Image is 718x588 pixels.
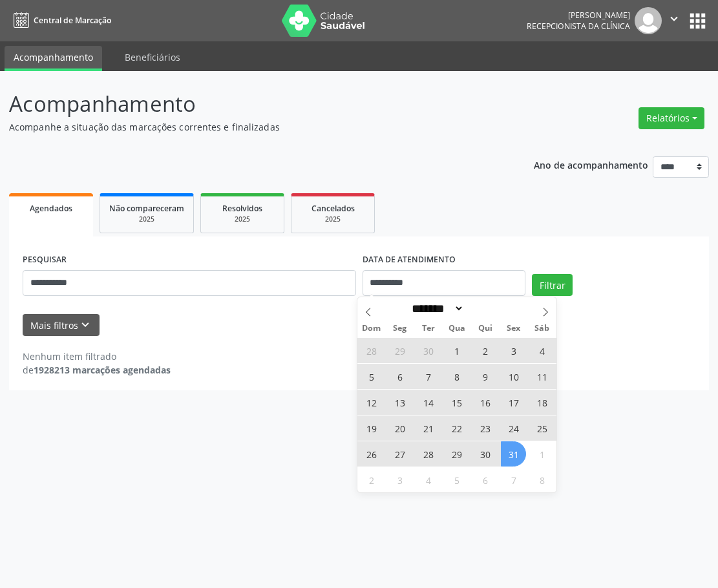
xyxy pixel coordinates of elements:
[387,364,412,389] span: Outubro 6, 2025
[444,415,469,441] span: Outubro 22, 2025
[407,302,464,315] select: Month
[464,302,507,315] input: Year
[635,7,662,34] img: img
[359,364,384,389] span: Outubro 5, 2025
[210,215,275,224] div: 2025
[501,467,526,492] span: Novembro 7, 2025
[472,364,498,389] span: Outubro 9, 2025
[357,324,386,333] span: Dom
[34,364,171,376] strong: 1928213 marcações agendadas
[414,324,443,333] span: Ter
[444,390,469,415] span: Outubro 15, 2025
[416,415,441,441] span: Outubro 21, 2025
[387,338,412,363] span: Setembro 29, 2025
[532,274,573,296] button: Filtrar
[116,46,189,68] a: Beneficiários
[9,88,499,120] p: Acompanhamento
[30,203,72,214] span: Agendados
[472,338,498,363] span: Outubro 2, 2025
[443,324,471,333] span: Qua
[387,467,412,492] span: Novembro 3, 2025
[222,203,262,214] span: Resolvidos
[23,250,67,270] label: PESQUISAR
[359,338,384,363] span: Setembro 28, 2025
[416,390,441,415] span: Outubro 14, 2025
[529,390,554,415] span: Outubro 18, 2025
[416,364,441,389] span: Outubro 7, 2025
[501,364,526,389] span: Outubro 10, 2025
[529,467,554,492] span: Novembro 8, 2025
[9,10,111,31] a: Central de Marcação
[34,15,111,26] span: Central de Marcação
[359,415,384,441] span: Outubro 19, 2025
[529,441,554,467] span: Novembro 1, 2025
[387,415,412,441] span: Outubro 20, 2025
[363,250,456,270] label: DATA DE ATENDIMENTO
[416,441,441,467] span: Outubro 28, 2025
[472,390,498,415] span: Outubro 16, 2025
[639,107,704,129] button: Relatórios
[23,314,100,337] button: Mais filtroskeyboard_arrow_down
[359,390,384,415] span: Outubro 12, 2025
[501,338,526,363] span: Outubro 3, 2025
[528,324,556,333] span: Sáb
[500,324,528,333] span: Sex
[472,467,498,492] span: Novembro 6, 2025
[109,215,184,224] div: 2025
[23,363,171,377] div: de
[23,350,171,363] div: Nenhum item filtrado
[5,46,102,71] a: Acompanhamento
[444,441,469,467] span: Outubro 29, 2025
[529,415,554,441] span: Outubro 25, 2025
[9,120,499,134] p: Acompanhe a situação das marcações correntes e finalizadas
[359,467,384,492] span: Novembro 2, 2025
[387,390,412,415] span: Outubro 13, 2025
[359,441,384,467] span: Outubro 26, 2025
[301,215,365,224] div: 2025
[444,467,469,492] span: Novembro 5, 2025
[527,21,630,32] span: Recepcionista da clínica
[529,338,554,363] span: Outubro 4, 2025
[109,203,184,214] span: Não compareceram
[527,10,630,21] div: [PERSON_NAME]
[501,390,526,415] span: Outubro 17, 2025
[534,156,648,173] p: Ano de acompanhamento
[416,338,441,363] span: Setembro 30, 2025
[311,203,355,214] span: Cancelados
[686,10,709,32] button: apps
[78,318,92,332] i: keyboard_arrow_down
[529,364,554,389] span: Outubro 11, 2025
[386,324,414,333] span: Seg
[387,441,412,467] span: Outubro 27, 2025
[501,441,526,467] span: Outubro 31, 2025
[444,338,469,363] span: Outubro 1, 2025
[416,467,441,492] span: Novembro 4, 2025
[472,415,498,441] span: Outubro 23, 2025
[667,12,681,26] i: 
[471,324,500,333] span: Qui
[472,441,498,467] span: Outubro 30, 2025
[501,415,526,441] span: Outubro 24, 2025
[444,364,469,389] span: Outubro 8, 2025
[662,7,686,34] button: 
